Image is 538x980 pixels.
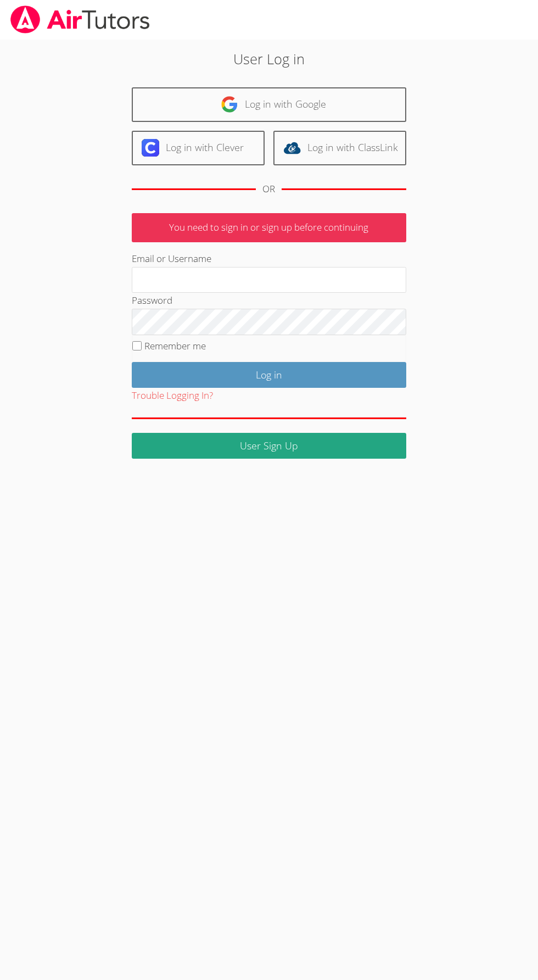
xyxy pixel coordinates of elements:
label: Remember me [144,339,206,352]
input: Log in [132,362,406,388]
img: google-logo-50288ca7cdecda66e5e0955fdab243c47b7ad437acaf1139b6f446037453330a.svg [221,96,238,113]
a: Log in with Google [132,87,406,122]
button: Trouble Logging In? [132,388,213,404]
h2: User Log in [75,48,463,69]
a: User Sign Up [132,433,406,459]
a: Log in with ClassLink [273,131,406,165]
img: airtutors_banner-c4298cdbf04f3fff15de1276eac7730deb9818008684d7c2e4769d2f7ddbe033.png [9,5,151,34]
label: Password [132,294,172,307]
img: clever-logo-6eab21bc6e7a338710f1a6ff85c0baf02591cd810cc4098c63d3a4b26e2feb20.svg [142,139,159,157]
img: classlink-logo-d6bb404cc1216ec64c9a2012d9dc4662098be43eaf13dc465df04b49fa7ab582.svg [283,139,301,157]
a: Log in with Clever [132,131,265,165]
label: Email or Username [132,252,211,265]
div: OR [262,181,275,197]
p: You need to sign in or sign up before continuing [132,213,406,242]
